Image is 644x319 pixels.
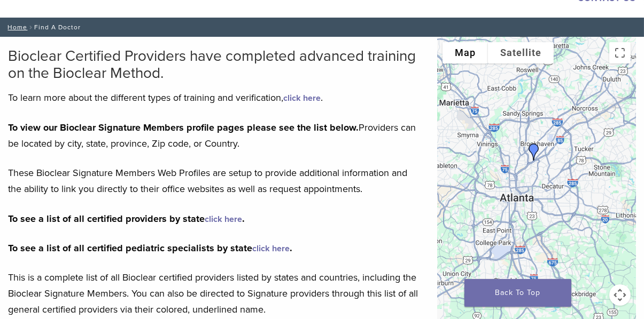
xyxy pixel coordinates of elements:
[8,90,421,106] p: To learn more about the different types of training and verification, .
[8,119,421,151] p: Providers can be located by city, state, province, Zip code, or Country.
[205,214,242,225] a: click here
[464,279,571,307] a: Back To Top
[4,23,27,31] a: Home
[8,269,421,317] p: This is a complete list of all Bioclear certified providers listed by states and countries, inclu...
[521,139,547,165] div: Dr. Harris Siegel
[27,25,34,30] span: /
[252,243,290,254] a: click here
[443,42,488,63] button: Show street map
[609,284,631,306] button: Map camera controls
[8,122,359,133] strong: To view our Bioclear Signature Members profile pages please see the list below.
[8,47,421,82] h2: Bioclear Certified Providers have completed advanced training on the Bioclear Method.
[8,242,292,254] strong: To see a list of all certified pediatric specialists by state .
[283,93,321,103] a: click here
[488,42,554,63] button: Show satellite imagery
[8,213,245,225] strong: To see a list of all certified providers by state .
[8,165,421,197] p: These Bioclear Signature Members Web Profiles are setup to provide additional information and the...
[609,42,631,63] button: Toggle fullscreen view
